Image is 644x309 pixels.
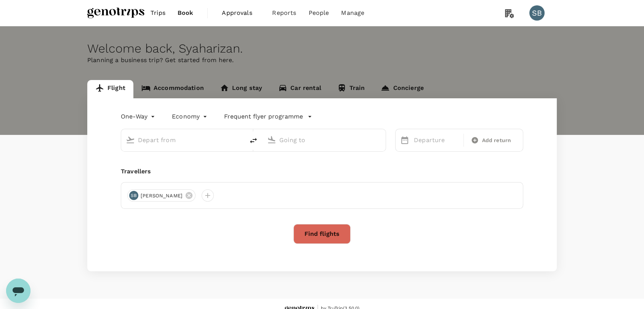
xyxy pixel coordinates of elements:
[224,112,312,121] button: Frequent flyer programme
[6,279,30,303] iframe: Button to launch messaging window
[133,80,212,98] a: Accommodation
[293,224,351,244] button: Find flights
[224,112,303,121] p: Frequent flyer programme
[239,139,240,141] button: Open
[136,192,187,200] span: [PERSON_NAME]
[373,80,431,98] a: Concierge
[341,8,364,18] span: Manage
[178,8,194,18] span: Book
[127,189,195,202] div: SB[PERSON_NAME]
[270,80,329,98] a: Car rental
[222,8,260,18] span: Approvals
[212,80,270,98] a: Long stay
[87,56,557,65] p: Planning a business trip? Get started from here.
[129,191,138,200] div: SB
[172,110,209,123] div: Economy
[138,134,228,146] input: Depart from
[121,167,523,176] div: Travellers
[308,8,329,18] span: People
[529,5,545,21] div: SB
[244,131,263,150] button: delete
[279,134,370,146] input: Going to
[414,136,459,145] p: Departure
[87,5,144,21] img: Genotrips - ALL
[151,8,165,18] span: Trips
[272,8,296,18] span: Reports
[121,110,157,123] div: One-Way
[380,139,382,141] button: Open
[482,136,511,144] span: Add return
[87,42,557,56] div: Welcome back , Syaharizan .
[329,80,373,98] a: Train
[87,80,133,98] a: Flight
